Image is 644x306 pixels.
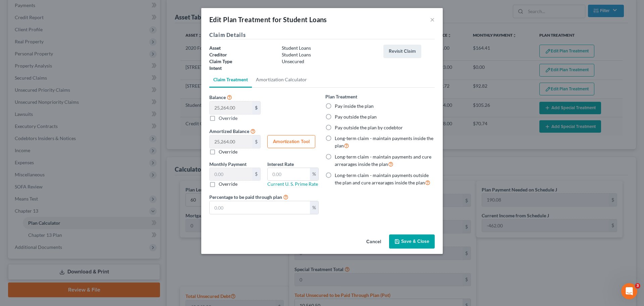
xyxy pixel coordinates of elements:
label: Long-term claim - maintain payments and cure arrearages inside the plan [335,154,435,168]
label: Monthly Payment [209,161,247,168]
label: Override [219,181,237,187]
label: Pay inside the plan [335,103,374,110]
label: Interest Rate [267,161,294,168]
button: Save & Close [389,234,435,249]
div: % [310,201,318,214]
div: % [310,168,318,181]
span: Percentage to be paid through plan [209,194,282,200]
div: Unsecured [278,58,380,65]
input: 0.00 [210,168,252,181]
div: Claim Type [206,58,278,65]
label: Long-term claim - maintain payments outside the plan and cure arrearages inside the plan [335,172,435,186]
button: Amortization Tool [267,135,315,148]
span: Balance [209,94,226,100]
a: Current U. S. Prime Rate [267,181,318,187]
div: Student Loans [278,45,380,51]
div: $ [252,135,260,148]
div: Creditor [206,51,278,58]
div: Asset [206,45,278,51]
input: Balance $ Override [210,101,252,114]
div: Student Loans [278,51,380,58]
a: Amortization Calculator [252,72,311,88]
div: $ [252,168,260,181]
button: Revisit Claim [383,45,421,58]
span: Amortized Balance [209,128,249,134]
input: 0.00 [210,201,310,214]
label: Pay outside the plan by codebtor [335,124,403,131]
iframe: Intercom live chat [621,283,637,299]
input: 0.00 [210,135,252,148]
label: Long-term claim - maintain payments inside the plan [335,135,435,149]
div: $ [252,101,260,114]
a: Claim Treatment [209,72,252,88]
label: Pay outside the plan [335,114,377,120]
span: 3 [635,283,640,289]
button: × [430,15,435,24]
h5: Claim Details [209,31,435,39]
label: Override [219,115,237,122]
button: Cancel [361,235,386,249]
div: Edit Plan Treatment for Student Loans [209,15,327,24]
label: Plan Treatment [325,93,357,100]
input: 0.00 [268,168,310,181]
label: Override [219,148,237,155]
div: Intent [206,65,278,72]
